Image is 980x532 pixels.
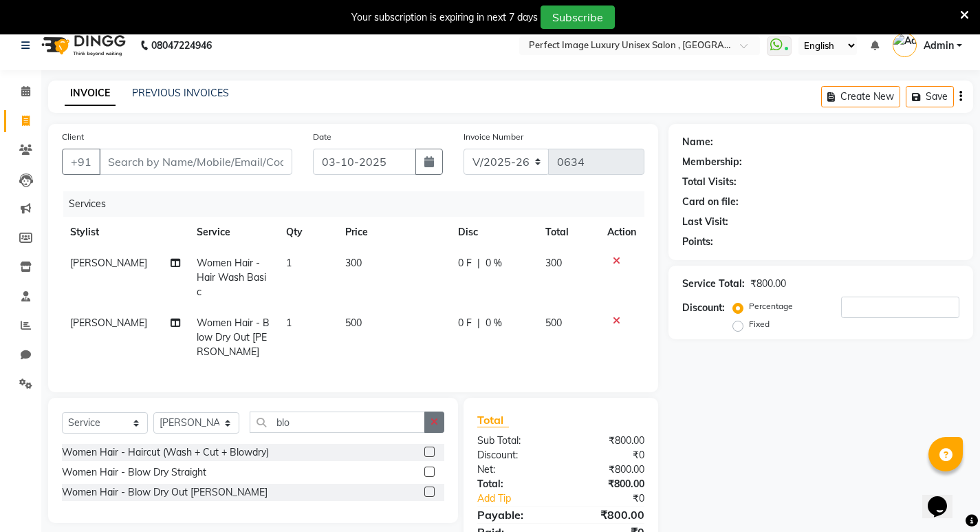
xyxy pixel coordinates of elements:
[35,26,129,65] img: logo
[286,257,292,269] span: 1
[560,507,654,523] div: ₹800.00
[450,217,538,248] th: Disc
[62,149,100,175] button: +91
[62,465,206,480] div: Women Hair - Blow Dry Straight
[345,317,362,329] span: 500
[467,462,560,477] div: Net:
[576,491,655,506] div: ₹0
[62,217,188,248] th: Stylist
[682,195,739,209] div: Card on file:
[682,277,745,291] div: Service Total:
[62,445,269,460] div: Women Hair - Haircut (Wash + Cut + Blowdry)
[486,316,502,330] span: 0 %
[906,86,954,107] button: Save
[560,477,654,491] div: ₹800.00
[924,39,954,53] span: Admin
[560,434,654,448] div: ₹800.00
[278,217,338,248] th: Qty
[63,191,655,217] div: Services
[749,318,770,330] label: Fixed
[464,131,523,143] label: Invoice Number
[821,86,900,107] button: Create New
[345,257,362,269] span: 300
[682,175,737,189] div: Total Visits:
[62,485,268,500] div: Women Hair - Blow Dry Out [PERSON_NAME]
[132,87,229,99] a: PREVIOUS INVOICES
[197,257,266,298] span: Women Hair - Hair Wash Basic
[541,6,615,29] button: Subscribe
[467,477,560,491] div: Total:
[749,300,793,312] label: Percentage
[545,257,562,269] span: 300
[351,10,538,25] div: Your subscription is expiring in next 7 days
[682,215,728,229] div: Last Visit:
[250,412,425,433] input: Search or Scan
[188,217,278,248] th: Service
[682,235,713,249] div: Points:
[458,316,472,330] span: 0 F
[682,301,725,315] div: Discount:
[477,256,480,270] span: |
[477,316,480,330] span: |
[99,149,292,175] input: Search by Name/Mobile/Email/Code
[560,462,654,477] div: ₹800.00
[337,217,449,248] th: Price
[151,26,212,65] b: 08047224946
[682,135,713,149] div: Name:
[545,317,562,329] span: 500
[62,131,84,143] label: Client
[486,256,502,270] span: 0 %
[467,434,560,448] div: Sub Total:
[750,277,786,291] div: ₹800.00
[537,217,598,248] th: Total
[70,257,147,269] span: [PERSON_NAME]
[467,507,560,523] div: Payable:
[893,33,917,57] img: Admin
[197,317,270,358] span: Women Hair - Blow Dry Out [PERSON_NAME]
[477,413,509,427] span: Total
[70,317,147,329] span: [PERSON_NAME]
[682,155,742,169] div: Membership:
[560,448,654,462] div: ₹0
[467,448,560,462] div: Discount:
[313,131,331,143] label: Date
[467,491,576,506] a: Add Tip
[922,477,966,518] iframe: chat widget
[286,317,292,329] span: 1
[65,81,116,106] a: INVOICE
[599,217,644,248] th: Action
[458,256,472,270] span: 0 F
